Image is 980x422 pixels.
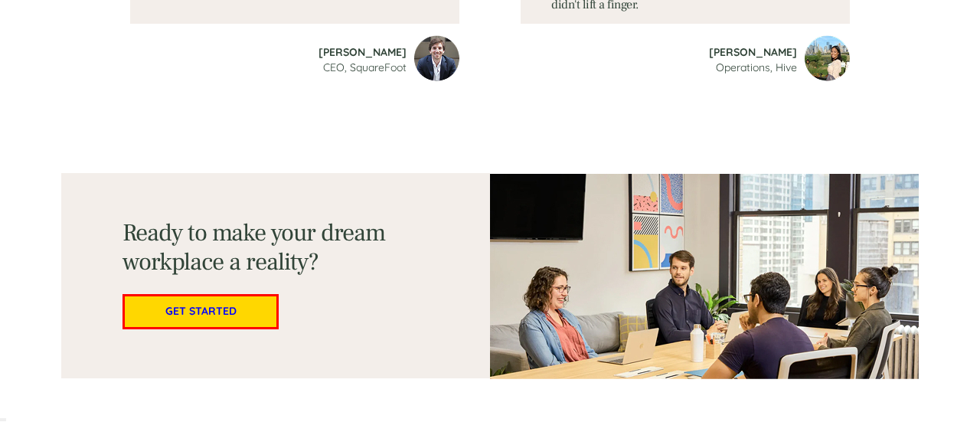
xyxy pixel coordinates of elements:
[709,45,797,59] span: [PERSON_NAME]
[323,61,407,74] span: CEO, SquareFoot
[716,61,797,74] span: Operations, Hive
[125,305,276,318] span: GET STARTED
[155,298,236,330] input: Submit
[122,294,279,329] a: GET STARTED
[122,217,385,278] span: Ready to make your dream workplace a reality?
[318,45,407,59] span: [PERSON_NAME]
